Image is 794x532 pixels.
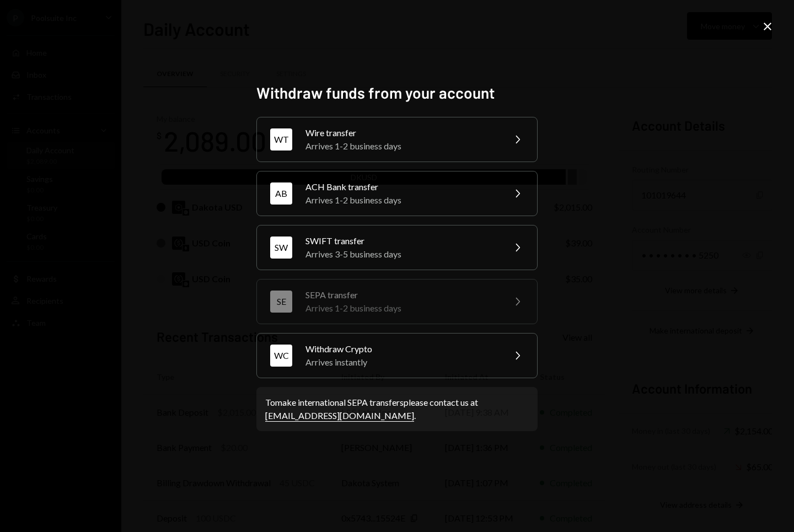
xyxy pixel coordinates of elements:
div: Arrives 3-5 business days [305,248,497,261]
div: Arrives instantly [305,356,497,369]
div: SWIFT transfer [305,234,497,248]
div: SEPA transfer [305,288,497,302]
div: Arrives 1-2 business days [305,194,497,207]
button: SESEPA transferArrives 1-2 business days [256,279,538,324]
div: AB [270,182,292,205]
button: WCWithdraw CryptoArrives instantly [256,333,538,378]
div: Withdraw Crypto [305,342,497,356]
button: WTWire transferArrives 1-2 business days [256,117,538,162]
h2: Withdraw funds from your account [256,82,538,104]
div: Arrives 1-2 business days [305,139,497,153]
div: WC [270,345,292,367]
div: Arrives 1-2 business days [305,302,497,315]
button: ABACH Bank transferArrives 1-2 business days [256,171,538,216]
div: SW [270,237,292,259]
div: SE [270,291,292,313]
a: [EMAIL_ADDRESS][DOMAIN_NAME] [265,410,414,422]
div: To make international SEPA transfers please contact us at . [265,396,529,422]
div: WT [270,128,292,151]
div: Wire transfer [305,126,497,139]
div: ACH Bank transfer [305,180,497,194]
button: SWSWIFT transferArrives 3-5 business days [256,225,538,270]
